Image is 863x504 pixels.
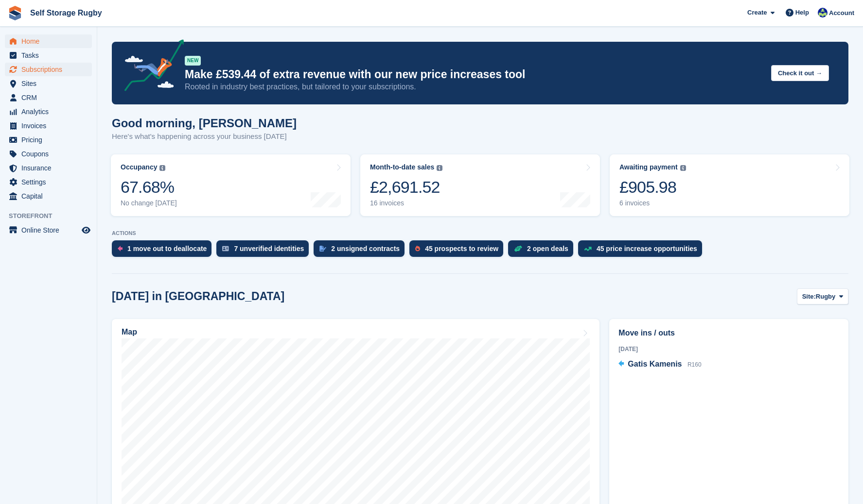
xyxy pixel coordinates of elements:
a: 45 prospects to review [409,240,508,262]
a: 1 move out to deallocate [112,240,216,262]
a: Awaiting payment £905.98 6 invoices [610,154,849,216]
img: move_outs_to_deallocate_icon-f764333ba52eb49d3ac5e1228854f67142a1ed5810a6f6cc68b1a99e826820c5.svg [118,246,123,252]
img: stora-icon-8386f47178a22dfd0bd8f6a31ec36ba5ce8667c1dd55bd0f319d3a0aa187defe.svg [8,6,22,20]
a: Preview store [80,224,92,236]
span: R160 [687,361,702,368]
a: menu [5,91,92,104]
div: 45 prospects to review [425,245,498,252]
span: Analytics [21,105,80,118]
span: Gatis Kamenis [628,360,682,368]
span: Help [795,8,809,17]
div: 6 invoices [619,199,686,207]
span: Capital [21,189,80,203]
h1: Good morning, [PERSON_NAME] [112,117,297,130]
h2: Move ins / outs [618,327,839,339]
a: menu [5,175,92,189]
div: [DATE] [618,345,839,353]
img: Richard Palmer [818,8,828,17]
span: Sites [21,77,80,90]
p: Rooted in industry best practices, but tailored to your subscriptions. [185,82,763,92]
span: Create [747,8,767,17]
div: 1 move out to deallocate [127,245,207,252]
a: Month-to-date sales £2,691.52 16 invoices [360,154,600,216]
div: 2 unsigned contracts [331,245,400,252]
img: deal-1b604bf984904fb50ccaf53a9ad4b4a5d6e5aea283cecdc64d6e3604feb123c2.svg [514,245,522,252]
a: 7 unverified identities [216,240,314,262]
button: Site: Rugby [797,288,848,304]
span: Rugby [816,292,835,302]
span: Online Store [21,223,80,237]
a: menu [5,133,92,147]
a: menu [5,189,92,203]
span: Insurance [21,161,80,175]
a: menu [5,223,92,237]
button: Check it out → [771,65,829,81]
a: Self Storage Rugby [26,5,106,21]
div: NEW [185,56,201,66]
div: 16 invoices [370,199,442,207]
div: 67.68% [121,177,177,197]
span: Pricing [21,133,80,147]
h2: Map [122,328,137,336]
a: menu [5,34,92,48]
span: Storefront [9,211,97,221]
p: Make £539.44 of extra revenue with our new price increases tool [185,67,763,82]
a: 45 price increase opportunities [578,240,707,262]
span: Tasks [21,49,80,62]
img: price_increase_opportunities-93ffe204e8149a01c8c9dc8f82e8f89637d9d84a8eef4429ea346261dce0b2c0.svg [584,247,592,251]
div: Month-to-date sales [370,163,434,171]
a: 2 open deals [508,240,578,262]
a: menu [5,119,92,133]
a: menu [5,105,92,118]
a: menu [5,49,92,62]
img: verify_identity-adf6edd0f0f0b5bbfe63781bf79b02c33cf7c696d77639b501bdc392416b5a36.svg [222,246,229,252]
div: £905.98 [619,177,686,197]
p: Here's what's happening across your business [DATE] [112,131,297,142]
a: 2 unsigned contracts [314,240,409,262]
img: icon-info-grey-7440780725fd019a000dd9b08b2336e03edf1995a4989e88bcd33f0948082b44.svg [437,165,442,171]
span: Invoices [21,119,80,133]
a: menu [5,77,92,90]
div: Occupancy [121,163,157,171]
span: Home [21,34,80,48]
span: Coupons [21,147,80,161]
span: Site: [802,292,816,302]
div: 45 price increase opportunities [597,245,697,252]
span: Subscriptions [21,63,80,76]
a: Gatis Kamenis R160 [618,358,701,371]
div: 2 open deals [527,245,568,252]
img: icon-info-grey-7440780725fd019a000dd9b08b2336e03edf1995a4989e88bcd33f0948082b44.svg [680,165,686,171]
div: No change [DATE] [121,199,177,207]
div: £2,691.52 [370,177,442,197]
img: prospect-51fa495bee0391a8d652442698ab0144808aea92771e9ea1ae160a38d050c398.svg [415,246,420,252]
p: ACTIONS [112,230,848,236]
a: menu [5,63,92,76]
img: contract_signature_icon-13c848040528278c33f63329250d36e43548de30e8caae1d1a13099fd9432cc5.svg [319,246,326,252]
div: 7 unverified identities [234,245,304,252]
a: menu [5,147,92,161]
img: price-adjustments-announcement-icon-8257ccfd72463d97f412b2fc003d46551f7dbcb40ab6d574587a9cd5c0d94... [116,39,184,95]
a: Occupancy 67.68% No change [DATE] [111,154,351,216]
h2: [DATE] in [GEOGRAPHIC_DATA] [112,290,284,303]
span: Settings [21,175,80,189]
span: CRM [21,91,80,104]
div: Awaiting payment [619,163,678,171]
a: menu [5,161,92,175]
img: icon-info-grey-7440780725fd019a000dd9b08b2336e03edf1995a4989e88bcd33f0948082b44.svg [159,165,165,171]
span: Account [829,8,854,18]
